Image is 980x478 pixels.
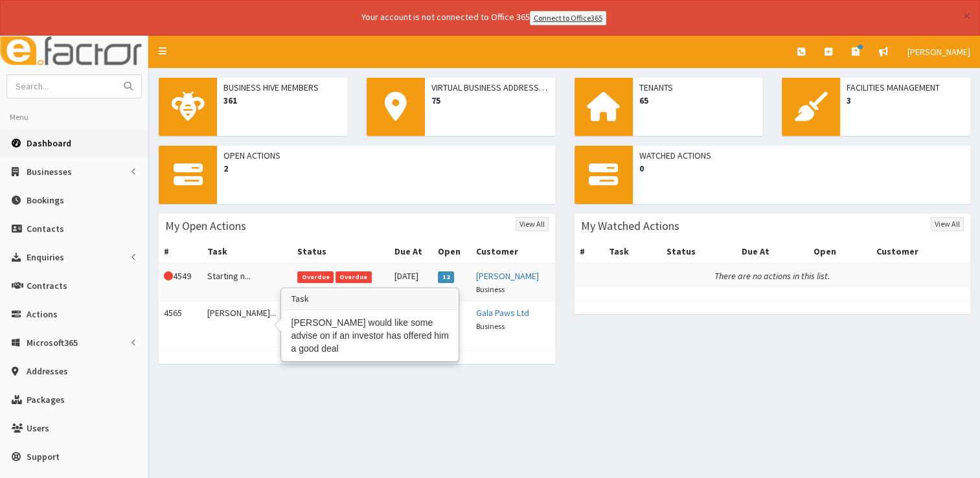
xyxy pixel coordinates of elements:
[639,162,964,175] span: 0
[639,94,757,107] span: 65
[530,11,606,25] a: Connect to Office365
[639,81,757,94] span: Tenants
[808,240,871,264] th: Open
[7,75,116,98] input: Search...
[433,240,470,264] th: Open
[847,81,964,94] span: Facilities Management
[431,81,549,94] span: Virtual Business Addresses
[476,307,529,319] a: Gala Paws Ltd
[27,166,72,177] span: Businesses
[438,271,454,283] span: 12
[714,270,830,282] i: There are no actions in this list.
[282,310,458,361] div: [PERSON_NAME] would like some advise on if an investor has offered him a good deal
[907,46,970,58] span: [PERSON_NAME]
[931,217,964,231] a: View All
[202,264,293,301] td: Starting n...
[639,149,964,162] span: Watched Actions
[27,280,67,291] span: Contracts
[297,271,334,283] span: Overdue
[27,365,68,377] span: Addresses
[847,94,964,107] span: 3
[159,240,202,264] th: #
[476,270,539,282] a: [PERSON_NAME]
[516,217,549,231] a: View All
[661,240,736,264] th: Status
[471,240,555,264] th: Customer
[223,162,549,175] span: 2
[282,289,458,310] h3: Task
[736,240,808,264] th: Due At
[27,137,71,149] span: Dashboard
[159,264,202,301] td: 4549
[27,394,65,405] span: Packages
[898,36,980,68] a: [PERSON_NAME]
[223,94,341,107] span: 361
[27,308,58,320] span: Actions
[202,240,293,264] th: Task
[476,321,505,331] small: Business
[604,240,661,264] th: Task
[27,451,60,462] span: Support
[431,94,549,107] span: 75
[27,337,78,348] span: Microsoft365
[292,240,389,264] th: Status
[165,220,246,232] h3: My Open Actions
[27,251,64,263] span: Enquiries
[105,10,863,25] div: Your account is not connected to Office 365
[27,194,64,206] span: Bookings
[164,271,173,280] i: This Action is overdue!
[575,240,604,264] th: #
[223,81,341,94] span: Business Hive Members
[27,223,64,234] span: Contacts
[202,301,293,337] td: [PERSON_NAME]...
[476,284,505,294] small: Business
[389,240,433,264] th: Due At
[159,301,202,337] td: 4565
[223,149,549,162] span: Open Actions
[963,9,970,23] button: ×
[871,240,970,264] th: Customer
[389,264,433,301] td: [DATE]
[27,422,49,434] span: Users
[581,220,679,232] h3: My Watched Actions
[336,271,372,283] span: Overdue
